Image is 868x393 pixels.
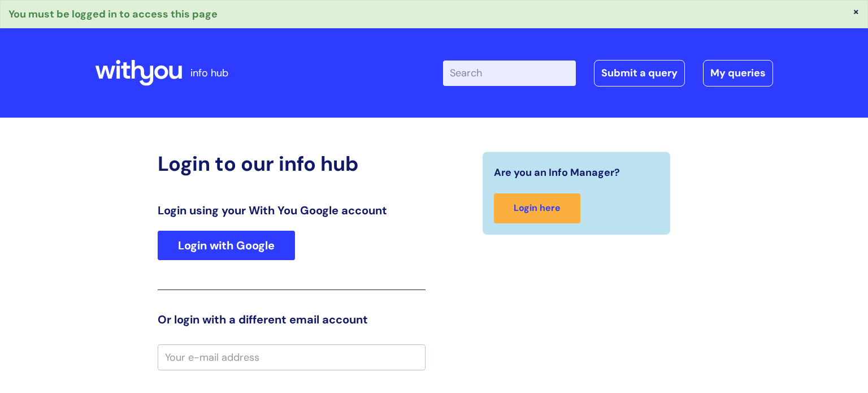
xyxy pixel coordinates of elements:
p: info hub [190,64,228,82]
h2: Login to our info hub [158,152,426,176]
button: × [853,6,860,16]
a: My queries [703,60,773,86]
a: Login with Google [158,231,295,260]
span: Are you an Info Manager? [494,163,620,182]
h3: Or login with a different email account [158,313,426,326]
h3: Login using your With You Google account [158,204,426,217]
a: Login here [494,193,580,223]
input: Your e-mail address [158,344,426,370]
a: Submit a query [594,60,685,86]
input: Search [443,61,576,85]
